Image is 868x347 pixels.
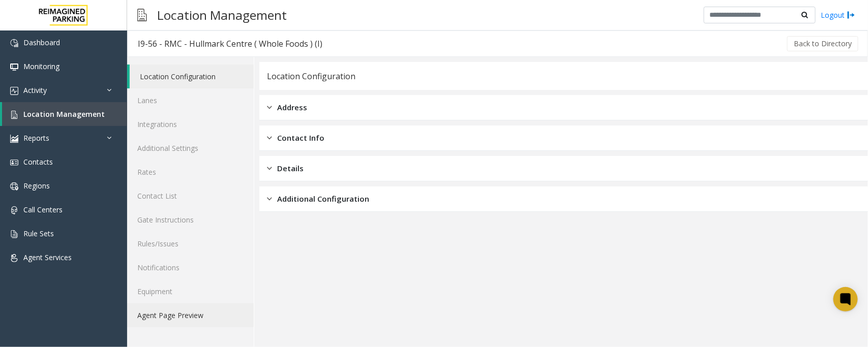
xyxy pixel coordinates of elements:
[847,10,855,20] img: logout
[10,39,18,47] img: 'icon'
[137,3,147,27] img: pageIcon
[2,102,127,126] a: Location Management
[10,111,18,119] img: 'icon'
[10,159,18,167] img: 'icon'
[267,102,272,113] img: closed
[127,303,254,327] a: Agent Page Preview
[10,63,18,71] img: 'icon'
[267,163,272,174] img: closed
[23,85,47,95] span: Activity
[130,65,254,88] a: Location Configuration
[787,36,858,51] button: Back to Directory
[267,193,272,205] img: closed
[277,132,324,144] span: Contact Info
[127,232,254,256] a: Rules/Issues
[10,182,18,191] img: 'icon'
[821,10,855,20] a: Logout
[267,132,272,144] img: closed
[127,256,254,279] a: Notifications
[23,253,72,262] span: Agent Services
[23,157,53,167] span: Contacts
[10,230,18,238] img: 'icon'
[138,37,322,50] div: I9-56 - RMC - Hullmark Centre ( Whole Foods ) (I)
[277,102,307,113] span: Address
[127,136,254,160] a: Additional Settings
[152,3,292,27] h3: Location Management
[23,109,105,119] span: Location Management
[127,88,254,112] a: Lanes
[127,279,254,303] a: Equipment
[10,254,18,262] img: 'icon'
[23,181,50,191] span: Regions
[127,208,254,232] a: Gate Instructions
[267,70,355,83] div: Location Configuration
[23,61,59,71] span: Monitoring
[127,112,254,136] a: Integrations
[23,133,49,143] span: Reports
[23,229,54,238] span: Rule Sets
[127,160,254,184] a: Rates
[10,206,18,214] img: 'icon'
[277,163,304,174] span: Details
[10,87,18,95] img: 'icon'
[277,193,369,205] span: Additional Configuration
[23,205,63,214] span: Call Centers
[23,38,60,47] span: Dashboard
[127,184,254,208] a: Contact List
[10,135,18,143] img: 'icon'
